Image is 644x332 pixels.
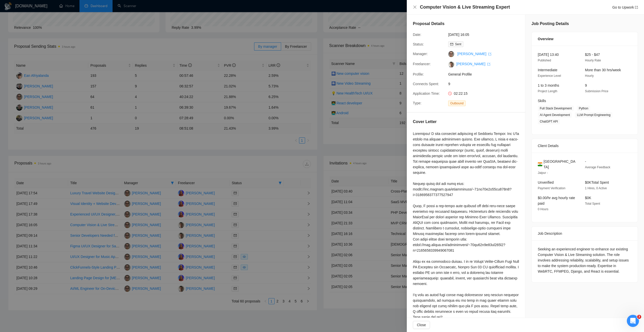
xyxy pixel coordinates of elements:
span: 9 [585,83,587,87]
span: Python [577,106,590,111]
span: 3 [637,315,641,319]
span: Type: [413,101,421,105]
span: $0K [585,196,591,200]
iframe: Intercom live chat [627,315,639,327]
span: Connects Spent: [413,82,439,86]
span: mail [450,43,453,46]
span: 1 Hires, 0 Active [585,186,607,190]
button: Close [413,5,417,9]
span: $0.00/hr avg hourly rate paid [538,196,575,205]
span: Manager: [413,52,428,56]
span: Payment Verification [538,186,565,190]
span: clock-circle [448,92,452,95]
span: Profile: [413,72,424,76]
span: Outbound [448,101,466,106]
span: Close [417,322,426,328]
span: LLM Prompt Engineering [575,112,612,118]
span: Published [538,59,551,62]
span: More than 30 hrs/week [585,68,621,72]
span: export [488,53,491,56]
span: 9 [448,81,524,87]
span: - [585,159,586,163]
a: Go to Upworkexport [612,5,638,9]
a: [PERSON_NAME] export [457,52,491,56]
div: Client Details [538,139,632,153]
span: Jaipur - [538,171,548,175]
span: Status: [413,42,424,46]
span: 02:22:15 [454,91,468,96]
span: Submission Price [585,89,608,93]
span: Experience Level [538,74,561,78]
span: Date: [413,33,421,37]
span: Application Time: [413,91,440,96]
span: Skills [538,99,546,103]
span: [DATE] 16:05 [448,32,524,37]
span: $0K Total Spent [585,180,609,184]
div: Job Description [538,227,632,240]
img: c1JrBMKs4n6n1XTwr9Ch9l6Wx8P0d_I_SvDLcO1YUT561ZyDL7tww5njnySs8rLO2E [448,61,454,67]
h5: Cover Letter [413,119,437,125]
h4: Computer Vision & Live Streaming Expert [420,4,510,10]
span: Overview [538,36,553,42]
span: export [635,6,638,9]
span: [GEOGRAPHIC_DATA] [544,159,577,170]
h5: Proposal Details [413,21,444,27]
h5: Job Posting Details [531,21,569,27]
span: [DATE] 13:40 [538,53,559,57]
span: Unverified [538,180,554,184]
span: export [487,63,490,66]
span: ChatGPT API [538,119,560,124]
span: Freelancer: [413,62,431,66]
a: [PERSON_NAME] export [456,62,490,66]
span: Hourly Rate [585,59,601,62]
img: 🇮🇳 [538,161,542,167]
span: Intermediate [538,68,557,72]
span: Project Length [538,89,557,93]
span: Average Feedback [585,165,610,169]
button: Close [413,321,430,329]
span: General Profile [448,72,524,77]
span: Hourly [585,74,594,78]
span: $25 - $47 [585,53,600,57]
span: Total Spent [585,202,600,205]
span: AI Agent Development [538,112,572,118]
span: 0 Hours [538,207,548,211]
div: Seeking an experienced engineer to enhance our existing Computer Vision & Live Streaming solution... [538,246,632,274]
span: close [413,5,417,9]
span: Sent [455,42,461,46]
span: 1 to 3 months [538,83,559,87]
span: Full Stack Development [538,106,574,111]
